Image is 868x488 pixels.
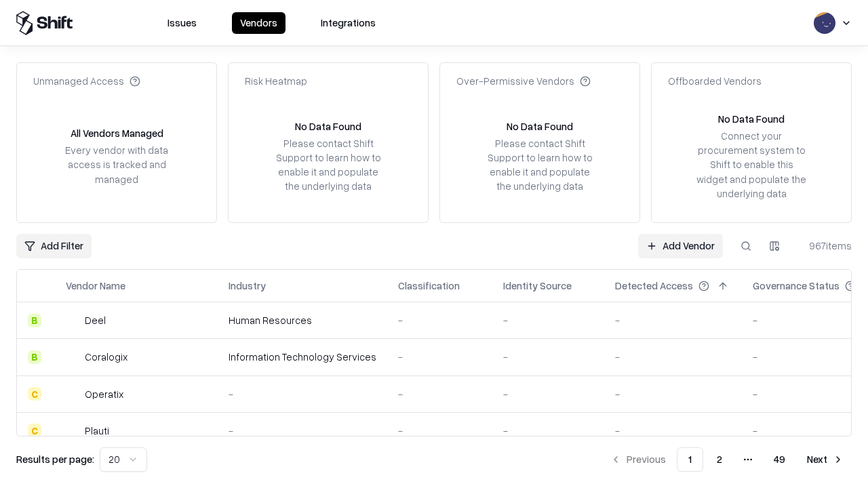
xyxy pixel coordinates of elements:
[503,279,572,293] div: Identity Source
[503,387,593,401] div: -
[28,424,41,437] div: C
[28,350,41,364] div: B
[695,129,808,201] div: Connect your procurement system to Shift to enable this widget and populate the underlying data
[799,447,852,472] button: Next
[66,424,79,437] img: Plauti
[398,313,481,327] div: -
[232,12,285,34] button: Vendors
[66,279,125,293] div: Vendor Name
[85,350,127,364] div: Coralogix
[295,119,361,134] div: No Data Found
[66,314,79,327] img: Deel
[229,350,376,364] div: Information Technology Services
[398,424,481,438] div: -
[398,279,460,293] div: Classification
[706,447,733,472] button: 2
[66,350,79,364] img: Coralogix
[615,424,731,438] div: -
[456,74,591,88] div: Over-Permissive Vendors
[159,12,205,34] button: Issues
[60,143,173,186] div: Every vendor with data access is tracked and managed
[313,12,384,34] button: Integrations
[503,350,593,364] div: -
[229,279,266,293] div: Industry
[763,447,796,472] button: 49
[229,387,376,401] div: -
[66,387,79,401] img: Operatix
[797,239,852,253] div: 967 items
[503,424,593,438] div: -
[28,387,41,401] div: C
[229,313,376,327] div: Human Resources
[503,313,593,327] div: -
[668,74,762,88] div: Offboarded Vendors
[615,313,731,327] div: -
[753,279,840,293] div: Governance Status
[85,424,109,438] div: Plauti
[398,350,481,364] div: -
[28,314,41,327] div: B
[602,447,852,472] nav: pagination
[272,136,384,194] div: Please contact Shift Support to learn how to enable it and populate the underlying data
[16,452,94,466] p: Results per page:
[615,279,693,293] div: Detected Access
[229,424,376,438] div: -
[718,112,785,126] div: No Data Found
[33,74,140,88] div: Unmanaged Access
[71,126,163,140] div: All Vendors Managed
[677,447,703,472] button: 1
[615,387,731,401] div: -
[16,234,92,258] button: Add Filter
[484,136,596,194] div: Please contact Shift Support to learn how to enable it and populate the underlying data
[85,387,123,401] div: Operatix
[85,313,106,327] div: Deel
[398,387,481,401] div: -
[507,119,573,134] div: No Data Found
[245,74,307,88] div: Risk Heatmap
[638,234,723,258] a: Add Vendor
[615,350,731,364] div: -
